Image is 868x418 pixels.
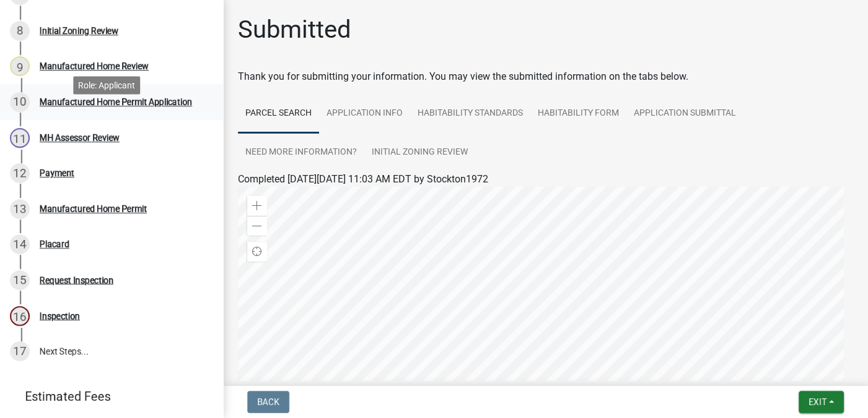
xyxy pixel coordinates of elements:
[238,173,488,185] span: Completed [DATE][DATE] 11:03 AM EDT by Stockton1972
[40,98,192,106] div: Manufactured Home Permit Application
[40,134,120,142] div: MH Assessor Review
[10,234,30,254] div: 14
[319,94,410,134] a: Application Info
[40,169,74,177] div: Payment
[238,15,351,45] h1: Submitted
[247,242,267,262] div: Find my location
[10,384,203,409] a: Estimated Fees
[10,341,30,361] div: 17
[40,62,149,70] div: Manufactured Home Review
[40,205,147,213] div: Manufactured Home Permit
[247,216,267,236] div: Zoom out
[40,240,69,249] div: Placard
[10,92,30,112] div: 10
[73,76,140,94] div: Role: Applicant
[238,69,853,84] div: Thank you for submitting your information. You may view the submitted information on the tabs below.
[410,94,530,134] a: Habitability Standards
[10,199,30,219] div: 13
[238,133,364,173] a: Need More Information?
[10,21,30,41] div: 8
[10,56,30,76] div: 9
[799,391,844,413] button: Exit
[40,276,113,284] div: Request Inspection
[257,397,279,407] span: Back
[10,270,30,290] div: 15
[40,27,118,35] div: Initial Zoning Review
[238,94,319,134] a: Parcel search
[247,391,289,413] button: Back
[10,163,30,183] div: 12
[626,94,743,134] a: Application Submittal
[530,94,626,134] a: Habitability Form
[10,306,30,326] div: 16
[40,312,80,320] div: Inspection
[364,133,475,173] a: Initial Zoning Review
[10,128,30,148] div: 11
[809,397,826,407] span: Exit
[247,196,267,216] div: Zoom in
